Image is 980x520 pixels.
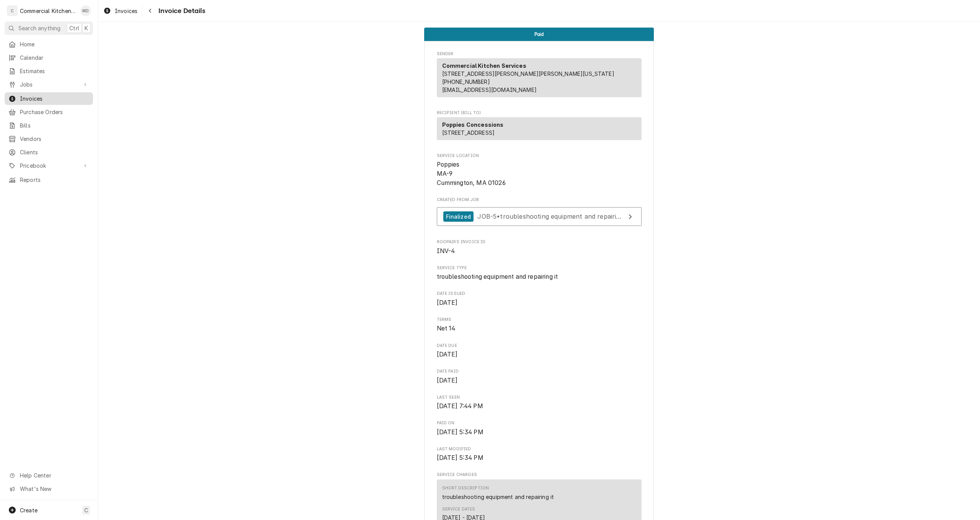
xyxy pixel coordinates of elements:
[5,482,93,495] a: Go to What's New
[69,24,79,32] span: Ctrl
[20,54,89,62] span: Calendar
[5,92,93,105] a: Invoices
[437,273,558,280] span: troubleshooting equipment and repairing it
[20,67,89,75] span: Estimates
[442,78,490,85] a: [PHONE_NUMBER]
[437,377,458,384] span: [DATE]
[437,453,642,463] span: Last Modified
[442,129,495,136] span: [STREET_ADDRESS]
[5,51,93,64] a: Calendar
[437,368,642,385] div: Date Paid
[437,291,642,307] div: Date Issued
[437,428,642,437] span: Paid On
[437,247,642,256] span: Roopairs Invoice ID
[443,211,474,222] div: Finalized
[437,58,642,100] div: Sender
[442,485,489,491] div: Short Description
[20,507,38,513] span: Create
[437,51,642,101] div: Invoice Sender
[100,5,140,17] a: Invoices
[442,493,554,501] div: Short Description
[437,428,483,436] span: [DATE] 5:34 PM
[20,80,78,88] span: Jobs
[437,351,458,358] span: [DATE]
[477,213,629,220] span: JOB-5 • troubleshooting equipment and repairing it
[437,197,642,203] span: Created From Job
[437,265,642,281] div: Service Type
[437,343,642,349] span: Date Due
[442,62,526,69] strong: Commercial Kitchen Services
[437,197,642,230] div: Created From Job
[437,343,642,359] div: Date Due
[5,38,93,51] a: Home
[437,265,642,271] span: Service Type
[437,394,642,401] span: Last Seen
[20,40,89,48] span: Home
[437,420,642,426] span: Paid On
[5,132,93,145] a: Vendors
[5,78,93,91] a: Go to Jobs
[437,299,458,306] span: [DATE]
[80,5,91,16] div: Matt Doyen's Avatar
[437,239,642,255] div: Roopairs Invoice ID
[437,161,506,186] span: Poppies MA-9 Cummington, MA 01026
[437,402,483,410] span: [DATE] 7:44 PM
[437,207,642,226] a: View Job
[437,317,642,323] span: Terms
[437,239,642,245] span: Roopairs Invoice ID
[5,106,93,118] a: Purchase Orders
[437,394,642,411] div: Last Seen
[7,5,18,16] div: C
[115,7,137,15] span: Invoices
[437,117,642,143] div: Recipient (Bill To)
[437,446,642,463] div: Last Modified
[437,368,642,374] span: Date Paid
[437,160,642,187] span: Service Location
[20,471,88,479] span: Help Center
[442,506,475,512] div: Service Dates
[5,159,93,172] a: Go to Pricebook
[437,446,642,452] span: Last Modified
[5,21,93,35] button: Search anythingCtrlK
[437,376,642,385] span: Date Paid
[20,95,89,103] span: Invoices
[442,87,537,93] a: [EMAIL_ADDRESS][DOMAIN_NAME]
[437,247,455,255] span: INV-4
[437,324,642,333] span: Terms
[20,176,89,184] span: Reports
[437,350,642,359] span: Date Due
[5,119,93,132] a: Bills
[437,110,642,144] div: Invoice Recipient
[437,454,483,461] span: [DATE] 5:34 PM
[437,325,456,332] span: Net 14
[20,148,89,156] span: Clients
[437,272,642,281] span: Service Type
[437,420,642,437] div: Paid On
[20,121,89,129] span: Bills
[18,24,60,32] span: Search anything
[20,485,88,493] span: What's New
[20,7,76,15] div: Commercial Kitchen Services
[80,5,91,16] div: MD
[437,153,642,187] div: Service Location
[437,110,642,116] span: Recipient (Bill To)
[5,173,93,186] a: Reports
[437,472,642,478] span: Service Charges
[437,58,642,97] div: Sender
[437,51,642,57] span: Sender
[442,121,504,128] strong: Poppies Concessions
[84,506,88,514] span: C
[442,485,554,500] div: Short Description
[437,117,642,140] div: Recipient (Bill To)
[5,469,93,482] a: Go to Help Center
[437,317,642,333] div: Terms
[437,298,642,307] span: Date Issued
[437,291,642,297] span: Date Issued
[534,32,544,37] span: Paid
[85,24,88,32] span: K
[20,135,89,143] span: Vendors
[5,146,93,159] a: Clients
[437,153,642,159] span: Service Location
[442,70,614,77] span: [STREET_ADDRESS][PERSON_NAME][PERSON_NAME][US_STATE]
[144,5,156,17] button: Navigate back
